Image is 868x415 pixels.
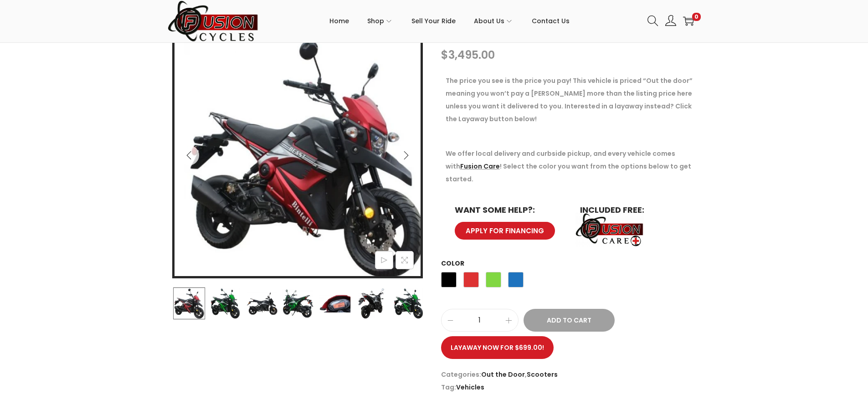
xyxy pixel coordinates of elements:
[367,10,384,32] span: Shop
[532,0,570,41] a: Contact Us
[474,0,514,41] a: About Us
[441,47,448,62] span: $
[396,145,416,165] button: Next
[173,287,205,319] img: Product image
[527,370,558,379] a: Scooters
[442,314,518,327] input: Product quantity
[446,74,696,125] p: The price you see is the price you pay! This vehicle is priced “Out the door” meaning you won’t p...
[184,35,430,281] img: Product image
[179,145,199,165] button: Previous
[481,370,525,379] a: Out the Door
[329,0,349,41] a: Home
[210,287,241,319] img: Product image
[456,383,484,392] a: Vehicles
[282,287,314,319] img: Product image
[392,287,424,319] img: Product image
[246,287,278,319] img: Product image
[441,381,701,394] span: Tag:
[329,10,349,32] span: Home
[441,368,701,381] span: Categories: ,
[411,0,456,41] a: Sell Your Ride
[319,287,351,319] img: Product image
[411,10,456,32] span: Sell Your Ride
[441,259,464,268] label: Color
[367,0,393,41] a: Shop
[580,206,687,214] h6: INCLUDED FREE:
[446,147,696,185] p: We offer local delivery and curbside pickup, and every vehicle comes with ! Select the color you ...
[532,10,570,32] span: Contact Us
[137,287,169,319] img: Product image
[474,10,504,32] span: About Us
[524,309,615,332] button: Add to Cart
[455,222,555,240] a: APPLY FOR FINANCING
[441,336,554,359] a: Layaway now for $699.00!
[355,287,387,319] img: Product image
[466,227,544,234] span: APPLY FOR FINANCING
[259,0,641,41] nav: Primary navigation
[455,206,562,214] h6: WANT SOME HELP?:
[683,15,694,26] a: 0
[441,47,495,62] bdi: 3,495.00
[460,162,500,171] a: Fusion Care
